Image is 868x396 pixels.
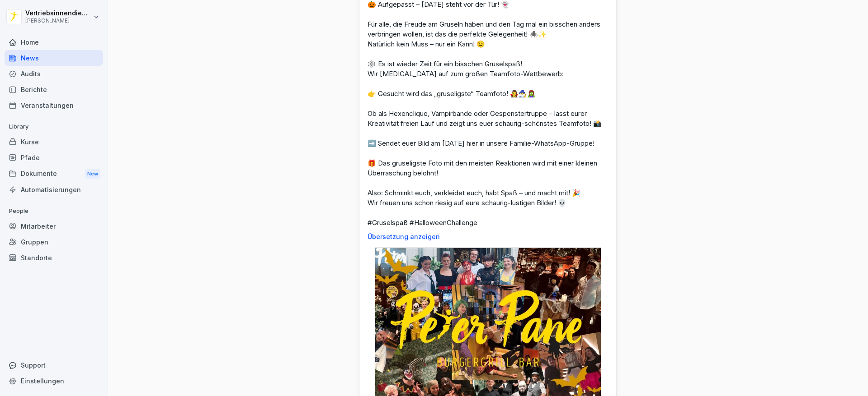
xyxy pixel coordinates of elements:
a: DokumenteNew [5,166,103,182]
div: Dokumente [5,166,103,182]
a: Pfade [5,150,103,166]
a: Audits [5,66,103,82]
p: People [5,204,103,218]
a: Kurse [5,134,103,150]
p: Library [5,120,103,134]
a: Home [5,34,103,50]
div: Support [5,357,103,373]
a: Gruppen [5,234,103,250]
a: Standorte [5,250,103,266]
a: News [5,50,103,66]
a: Automatisierungen [5,182,103,198]
a: Veranstaltungen [5,97,103,113]
a: Berichte [5,82,103,97]
div: New [85,169,100,179]
p: [PERSON_NAME] [25,18,91,24]
p: Übersetzung anzeigen [368,233,609,240]
a: Einstellungen [5,373,103,389]
a: Mitarbeiter [5,218,103,234]
p: Vertriebsinnendienst [25,9,91,17]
